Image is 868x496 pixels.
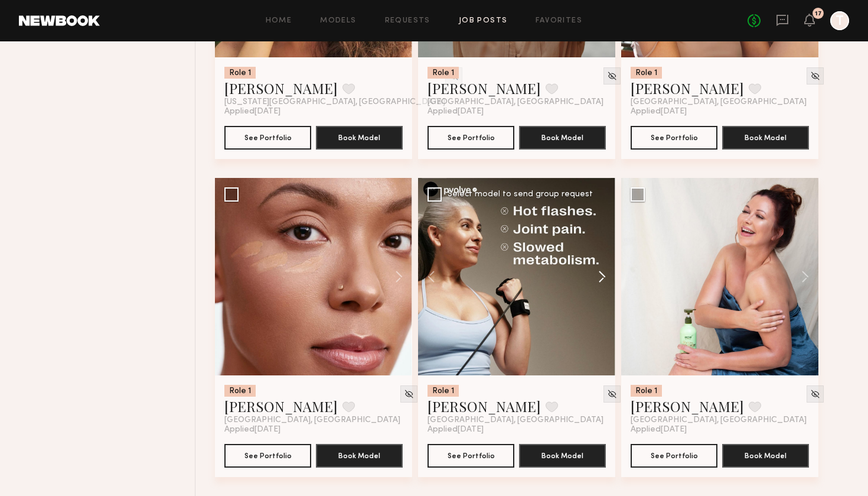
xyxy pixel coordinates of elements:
div: Role 1 [224,385,256,397]
a: Models [320,17,356,25]
span: [US_STATE][GEOGRAPHIC_DATA], [GEOGRAPHIC_DATA] [224,98,445,107]
div: Role 1 [631,385,662,397]
a: [PERSON_NAME] [428,79,541,98]
a: Book Model [519,450,606,460]
div: Applied [DATE] [224,107,403,116]
div: Applied [DATE] [428,107,606,116]
button: See Portfolio [224,126,311,150]
div: Applied [DATE] [224,425,403,435]
div: Applied [DATE] [631,425,809,435]
a: [PERSON_NAME] [428,397,541,416]
div: Applied [DATE] [428,425,606,435]
div: Role 1 [631,67,662,79]
img: Unhide Model [404,389,414,399]
button: See Portfolio [631,444,717,468]
span: [GEOGRAPHIC_DATA], [GEOGRAPHIC_DATA] [428,416,603,425]
span: [GEOGRAPHIC_DATA], [GEOGRAPHIC_DATA] [631,98,807,107]
div: Applied [DATE] [631,107,809,116]
a: Book Model [722,132,809,142]
img: Unhide Model [810,71,820,81]
a: T [830,11,849,30]
button: Book Model [722,444,809,468]
div: Select model to send group request [448,190,593,199]
div: 17 [815,11,822,17]
button: See Portfolio [428,126,514,150]
img: Unhide Model [607,389,617,399]
a: [PERSON_NAME] [631,397,744,416]
button: Book Model [519,444,606,468]
a: [PERSON_NAME] [224,397,338,416]
button: Book Model [316,126,403,150]
button: See Portfolio [224,444,311,468]
a: Home [266,17,292,25]
a: Book Model [316,132,403,142]
a: [PERSON_NAME] [224,79,338,98]
span: [GEOGRAPHIC_DATA], [GEOGRAPHIC_DATA] [224,416,400,425]
span: [GEOGRAPHIC_DATA], [GEOGRAPHIC_DATA] [631,416,807,425]
a: Job Posts [459,17,508,25]
a: Book Model [519,132,606,142]
div: Role 1 [428,67,459,79]
button: Book Model [722,126,809,150]
a: Favorites [536,17,582,25]
button: See Portfolio [631,126,717,150]
div: Role 1 [224,67,256,79]
a: Book Model [316,450,403,460]
span: [GEOGRAPHIC_DATA], [GEOGRAPHIC_DATA] [428,98,603,107]
a: [PERSON_NAME] [631,79,744,98]
div: Role 1 [428,385,459,397]
button: Book Model [519,126,606,150]
img: Unhide Model [810,389,820,399]
img: Unhide Model [607,71,617,81]
button: Book Model [316,444,403,468]
a: Requests [385,17,430,25]
a: Book Model [722,450,809,460]
button: See Portfolio [428,444,514,468]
